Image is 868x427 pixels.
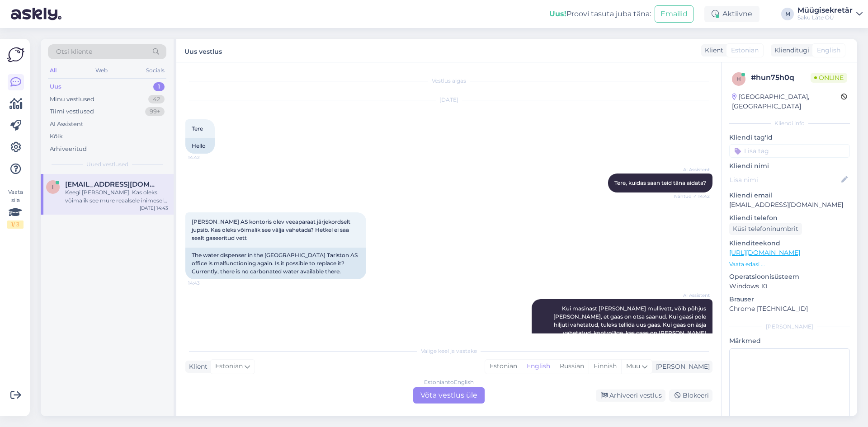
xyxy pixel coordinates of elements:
div: Uus [50,82,61,91]
span: English [817,46,840,55]
span: Otsi kliente [56,47,92,56]
div: 1 [153,82,165,91]
button: Emailid [655,5,693,23]
div: 99+ [145,107,165,116]
div: Müügisekretär [797,7,853,14]
span: AI Assistent [676,166,710,173]
div: [GEOGRAPHIC_DATA], [GEOGRAPHIC_DATA] [732,92,841,111]
p: Vaata edasi ... [729,260,850,268]
p: Klienditeekond [729,239,850,248]
span: AI Assistent [676,292,710,299]
span: Tere, kuidas saan teid täna aidata? [614,179,706,186]
div: [DATE] [185,96,712,104]
span: 14:43 [188,280,222,286]
div: Klienditugi [771,46,809,55]
span: Online [811,73,847,83]
div: 42 [148,95,165,104]
div: Klient [701,46,723,55]
p: Märkmed [729,336,850,346]
p: Kliendi email [729,191,850,200]
span: [PERSON_NAME] AS kontoris olev veeaparaat järjekordselt jupsib. Kas oleks võimalik see välja vahe... [192,218,352,241]
span: Muu [626,362,640,370]
div: [PERSON_NAME] [729,323,850,331]
div: Saku Läte OÜ [797,14,853,21]
div: Aktiivne [704,6,759,22]
b: Uus! [549,9,566,18]
input: Lisa nimi [730,175,840,185]
div: Russian [555,360,589,373]
p: Windows 10 [729,282,850,291]
span: i [52,183,54,190]
div: Valige keel ja vastake [185,347,712,355]
div: Kliendi info [729,119,850,127]
div: The water dispenser in the [GEOGRAPHIC_DATA] Tariston AS office is malfunctioning again. Is it po... [185,248,366,279]
span: Kui masinast [PERSON_NAME] mullivett, võib põhjus [PERSON_NAME], et gaas on otsa saanud. Kui gaas... [539,305,708,385]
span: Nähtud ✓ 14:42 [674,193,710,200]
p: Chrome [TECHNICAL_ID] [729,304,850,314]
div: Arhiveeritud [50,145,87,154]
div: Kõik [50,132,63,141]
div: Web [94,65,109,76]
div: Hello [185,138,215,154]
span: Estonian [215,361,243,371]
span: h [736,75,741,82]
div: All [48,65,58,76]
p: Kliendi telefon [729,213,850,223]
a: MüügisekretärSaku Läte OÜ [797,7,863,21]
div: [PERSON_NAME] [652,362,710,371]
div: Blokeeri [669,389,712,402]
div: Klient [185,362,208,371]
div: Võta vestlus üle [413,387,485,404]
span: Estonian [731,46,759,55]
input: Lisa tag [729,144,850,158]
div: Socials [144,65,166,76]
p: [EMAIL_ADDRESS][DOMAIN_NAME] [729,200,850,210]
span: ivari.ilusk@tariston.ee [65,180,159,188]
div: Keegi [PERSON_NAME]. Kas oleks võimalik see mure reaalsele inimesele edasi anda, kes saaks korral... [65,188,168,205]
p: Kliendi tag'id [729,133,850,142]
div: M [781,8,794,20]
p: Kliendi nimi [729,161,850,171]
div: Finnish [589,360,621,373]
span: Uued vestlused [86,160,128,169]
div: Küsi telefoninumbrit [729,223,802,235]
div: Minu vestlused [50,95,94,104]
div: Tiimi vestlused [50,107,94,116]
a: [URL][DOMAIN_NAME] [729,249,800,257]
div: Estonian [485,360,522,373]
p: Operatsioonisüsteem [729,272,850,282]
div: English [522,360,555,373]
label: Uus vestlus [184,44,222,56]
div: [DATE] 14:43 [140,205,168,211]
div: Vaata siia [7,188,24,229]
div: # hun75h0q [751,72,811,83]
p: Brauser [729,295,850,304]
span: 14:42 [188,154,222,161]
div: Proovi tasuta juba täna: [549,9,651,19]
span: Tere [192,125,203,132]
img: Askly Logo [7,46,24,63]
div: Vestlus algas [185,77,712,85]
div: AI Assistent [50,120,83,129]
div: Estonian to English [424,378,474,386]
div: 1 / 3 [7,221,24,229]
div: Arhiveeri vestlus [596,389,665,402]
